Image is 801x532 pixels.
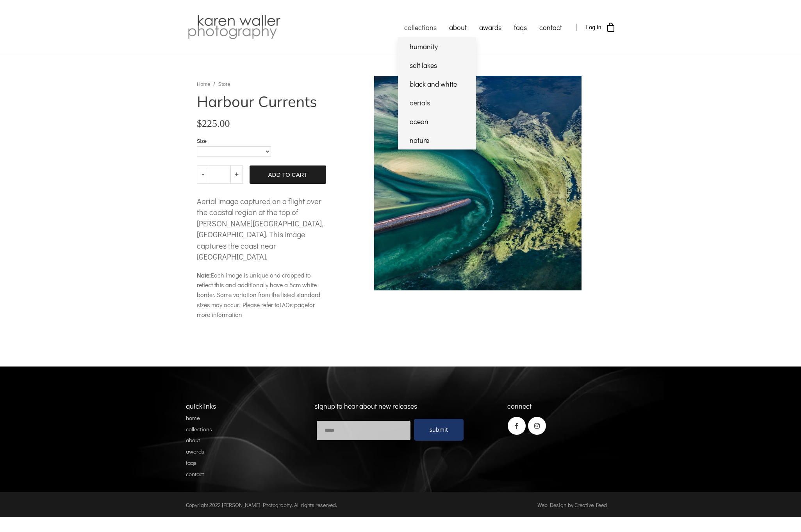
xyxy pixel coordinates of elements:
span: signup to hear about new releases [314,401,417,411]
a: FAQs page [280,300,308,309]
span: Web Design by Creative Feed [537,501,607,509]
a: Add To Cart [250,165,326,184]
a: about [186,436,200,444]
span: $225.00 [197,119,230,129]
span: / [214,81,215,88]
span: quicklinks [186,401,216,411]
a: aerials [398,93,476,112]
a: submit [414,419,464,441]
a: awards [473,18,508,37]
a: Store [218,81,230,87]
a: black and white [398,75,476,93]
img: Harbour Currents [374,76,582,290]
span: for more information [197,301,315,318]
span: Note: [197,271,211,279]
a: contact [186,470,204,478]
label: Size [197,139,281,144]
h1: Harbour Currents [197,94,326,109]
img: Karen Waller Photography [186,14,282,41]
a: awards [186,447,204,455]
span: Copyright 2022 [PERSON_NAME] Photography. All rights reserved. [186,501,337,509]
a: ocean [398,112,476,131]
a: Home [197,81,211,87]
span: FAQs page [280,301,308,309]
a: faqs [186,459,196,466]
span: Log In [586,24,601,30]
a: collections [186,425,212,433]
span: Aerial image captured on a flight over the coastal region at the top of [PERSON_NAME][GEOGRAPHIC_... [197,196,323,262]
input: Email [316,420,411,441]
a: humanity [398,37,476,56]
a: nature [398,131,476,149]
a: faqs [508,18,533,37]
a: + [230,165,243,184]
span: Each image is unique and cropped to reflect this and additionally have a 5cm white border. Some v... [197,271,320,309]
a: home [186,414,200,422]
a: about [443,18,473,37]
a: - [197,165,209,184]
span: connect [507,401,532,411]
a: salt lakes [398,56,476,75]
a: collections [398,18,443,37]
a: contact [533,18,568,37]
